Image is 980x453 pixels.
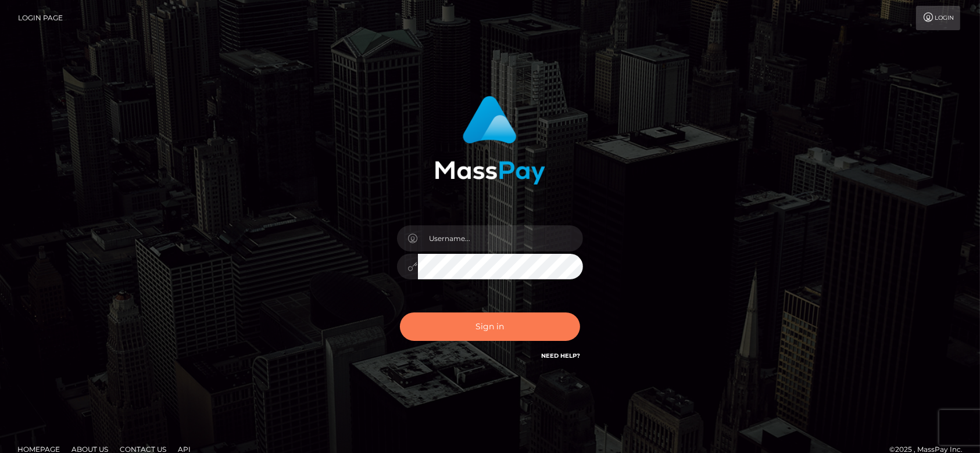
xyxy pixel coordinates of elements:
input: Username... [418,225,583,251]
button: Sign in [400,312,580,341]
a: Need Help? [541,352,580,359]
img: MassPay Login [435,96,545,185]
a: Login Page [18,6,63,30]
a: Login [916,6,960,30]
